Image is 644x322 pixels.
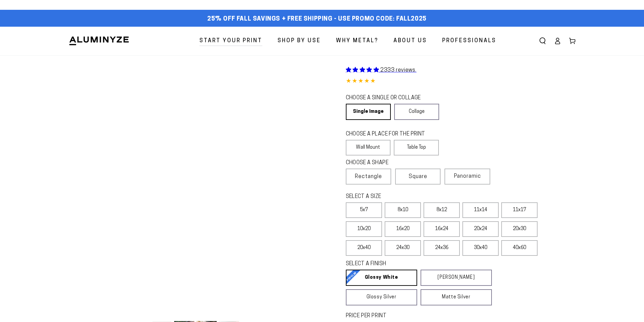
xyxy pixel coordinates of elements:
[346,159,434,167] legend: CHOOSE A SHAPE
[278,36,321,46] span: Shop By Use
[421,270,492,286] a: [PERSON_NAME]
[346,260,476,268] legend: SELECT A FINISH
[385,202,421,218] label: 8x10
[346,68,416,73] a: 2333 reviews.
[207,16,427,23] span: 25% off FALL Savings + Free Shipping - Use Promo Code: FALL2025
[194,32,267,50] a: Start Your Print
[437,32,501,50] a: Professionals
[346,193,481,201] legend: SELECT A SIZE
[424,221,460,237] label: 16x24
[346,312,576,320] label: PRICE PER PRINT
[442,36,496,46] span: Professionals
[462,221,499,237] label: 20x24
[462,240,499,256] label: 30x40
[501,221,538,237] label: 20x30
[385,221,421,237] label: 16x20
[394,104,439,120] a: Collage
[336,36,378,46] span: Why Metal?
[394,140,439,155] label: Table Top
[346,94,433,102] legend: CHOOSE A SINGLE OR COLLAGE
[393,36,427,46] span: About Us
[69,36,129,46] img: Aluminyze
[331,32,383,50] a: Why Metal?
[346,202,382,218] label: 5x7
[346,77,576,86] div: 4.85 out of 5.0 stars
[535,33,550,48] summary: Search our site
[346,140,391,155] label: Wall Mount
[454,174,481,179] span: Panoramic
[199,36,262,46] span: Start Your Print
[462,202,499,218] label: 11x14
[421,289,492,305] a: Matte Silver
[346,240,382,256] label: 20x40
[388,32,432,50] a: About Us
[501,240,538,256] label: 40x60
[346,221,382,237] label: 10x20
[424,240,460,256] label: 24x36
[424,202,460,218] label: 8x12
[380,68,416,73] span: 2333 reviews.
[409,173,427,181] span: Square
[355,173,382,181] span: Rectangle
[346,104,391,120] a: Single Image
[272,32,326,50] a: Shop By Use
[346,289,417,305] a: Glossy Silver
[501,202,538,218] label: 11x17
[385,240,421,256] label: 24x30
[346,270,417,286] a: Glossy White
[346,130,433,138] legend: CHOOSE A PLACE FOR THE PRINT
